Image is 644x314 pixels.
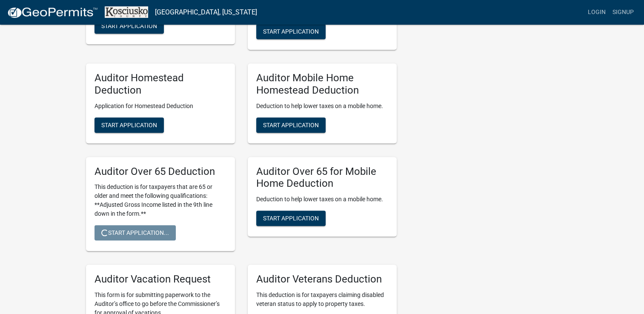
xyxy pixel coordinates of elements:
span: Start Application [263,215,319,222]
h5: Auditor Over 65 for Mobile Home Deduction [256,166,388,190]
h5: Auditor Vacation Request [94,273,226,285]
p: This deduction is for taxpayers that are 65 or older and meet the following qualifications: **Adj... [94,183,226,218]
a: Login [584,4,609,20]
p: Deduction to help lower taxes on a mobile home. [256,195,388,204]
button: Start Application [94,117,164,133]
h5: Auditor Homestead Deduction [94,72,226,97]
a: Signup [609,4,637,20]
h5: Auditor Mobile Home Homestead Deduction [256,72,388,97]
span: Start Application [263,121,319,128]
button: Start Application [94,18,164,34]
button: Start Application [256,211,326,226]
span: Start Application [101,22,157,29]
span: Start Application [263,28,319,34]
a: [GEOGRAPHIC_DATA], [US_STATE] [155,5,257,20]
span: Start Application... [101,229,169,236]
p: This deduction is for taxpayers claiming disabled veteran status to apply to property taxes. [256,291,388,308]
img: Kosciusko County, Indiana [105,6,148,18]
h5: Auditor Over 65 Deduction [94,166,226,178]
p: Application for Homestead Deduction [94,102,226,111]
button: Start Application [256,24,326,39]
button: Start Application... [94,225,176,240]
button: Start Application [256,117,326,133]
p: Deduction to help lower taxes on a mobile home. [256,102,388,111]
span: Start Application [101,121,157,128]
h5: Auditor Veterans Deduction [256,273,388,285]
